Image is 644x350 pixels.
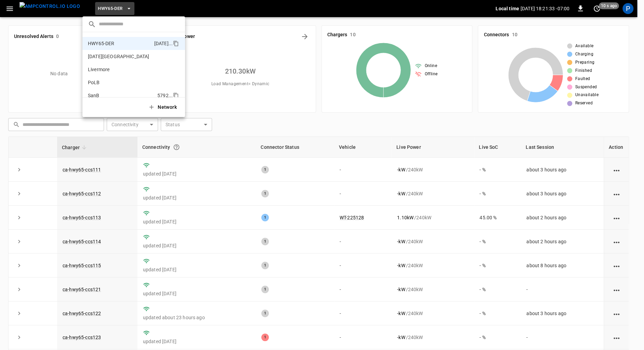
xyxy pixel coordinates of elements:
p: Livermore [88,66,156,73]
button: Network [144,100,182,114]
div: copy [172,39,180,48]
div: copy [172,91,180,100]
p: HWY65-DER [88,40,152,47]
p: SanB [88,92,155,99]
p: PoLB [88,79,155,86]
p: [DATE][GEOGRAPHIC_DATA] [88,53,155,60]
